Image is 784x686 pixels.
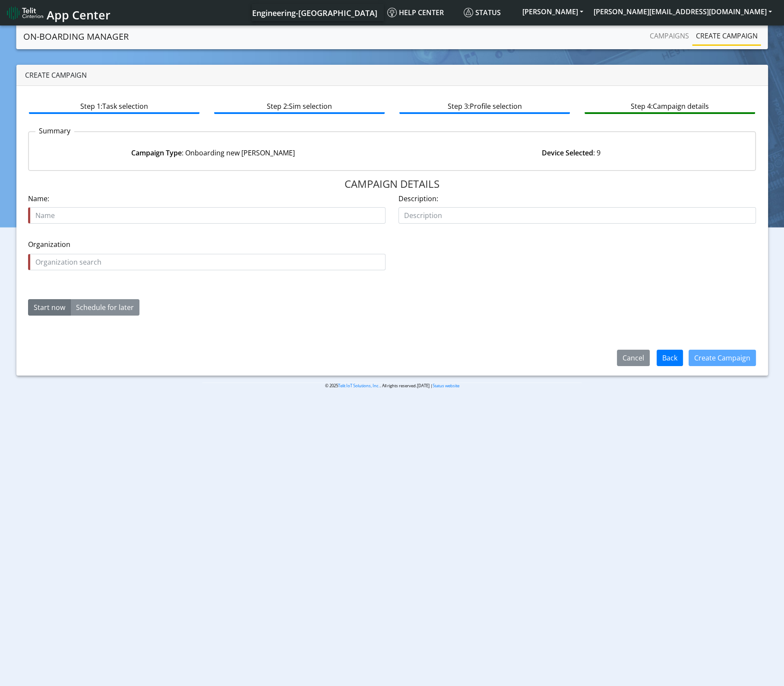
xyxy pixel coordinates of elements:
a: Telit IoT Solutions, Inc. [338,383,380,389]
strong: Device Selected [542,148,593,158]
img: status.svg [464,8,473,17]
btn: Step 3: Profile selection [399,98,570,114]
a: App Center [7,3,109,22]
a: Status [460,4,517,21]
h1: CAMPAIGN DETAILS [28,178,756,190]
button: Create Campaign [689,350,756,366]
span: Help center [387,8,444,17]
input: Organization search [28,254,386,270]
a: On-Boarding Manager [23,28,129,45]
span: Status [464,8,501,17]
label: Organization [28,239,386,250]
span: Engineering-[GEOGRAPHIC_DATA] [252,8,377,18]
img: logo-telit-cinterion-gw-new.png [7,6,43,20]
strong: Campaign Type [131,148,182,158]
button: Schedule for later [70,299,139,316]
btn: Step 1: Task selection [29,98,199,114]
input: Description [398,207,756,224]
img: knowledge.svg [387,8,397,17]
div: Create campaign [16,65,768,86]
button: [PERSON_NAME] [517,4,588,19]
a: Campaigns [646,27,692,44]
button: Cancel [617,350,650,366]
button: Start now [28,299,71,316]
button: [PERSON_NAME][EMAIL_ADDRESS][DOMAIN_NAME] [588,4,777,19]
button: Back [657,350,683,366]
div: : 9 [392,148,750,158]
a: Create campaign [692,27,761,44]
label: Description: [398,193,438,204]
a: Status website [433,383,459,389]
input: Name [28,207,386,224]
span: App Center [47,7,111,23]
btn: Step 4: Campaign details [585,98,755,114]
label: Name: [28,193,49,204]
p: © 2025 . All rights reserved.[DATE] | [202,383,582,389]
p: Summary [35,126,74,136]
a: Your current platform instance [252,4,377,21]
div: Basic example [28,299,139,316]
div: : Onboarding new [PERSON_NAME] [34,148,392,158]
a: Help center [384,4,460,21]
btn: Step 2: Sim selection [214,98,385,114]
